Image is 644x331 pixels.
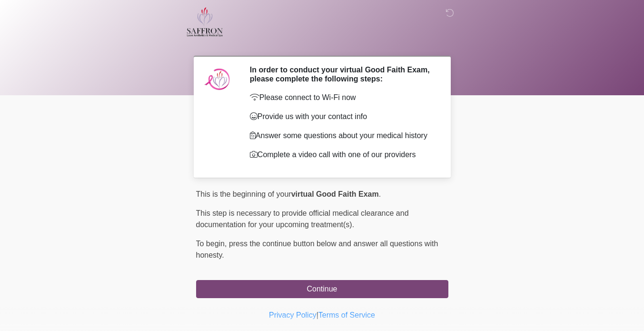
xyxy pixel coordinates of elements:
a: | [317,311,318,319]
strong: virtual Good Faith Exam [291,190,379,198]
span: To begin, [196,240,229,248]
span: . [379,190,381,198]
img: Saffron Laser Aesthetics and Medical Spa Logo [187,7,224,37]
span: This is the beginning of your [196,190,291,198]
button: Continue [196,280,448,298]
p: Please connect to Wi-Fi now [250,92,434,103]
span: This step is necessary to provide official medical clearance and documentation for your upcoming ... [196,209,409,229]
p: Provide us with your contact info [250,111,434,122]
h2: In order to conduct your virtual Good Faith Exam, please complete the following steps: [250,65,434,83]
p: Complete a video call with one of our providers [250,149,434,160]
a: Privacy Policy [269,311,317,319]
p: Answer some questions about your medical history [250,130,434,141]
span: press the continue button below and answer all questions with honesty. [196,240,438,259]
a: Terms of Service [318,311,375,319]
img: Agent Avatar [203,65,232,94]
